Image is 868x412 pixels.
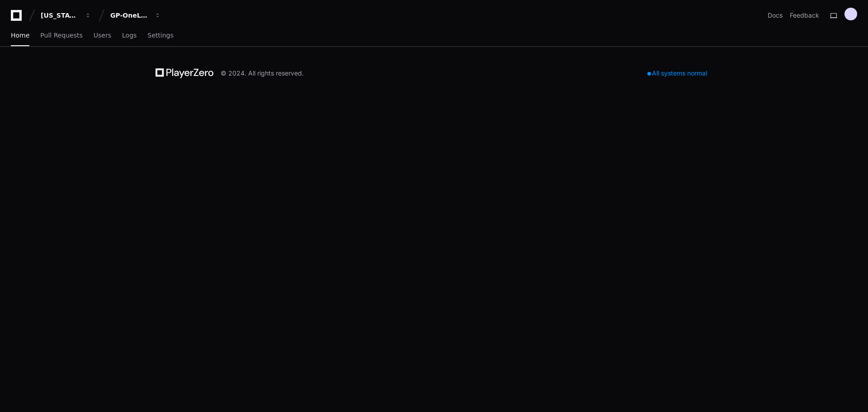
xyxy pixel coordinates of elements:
[11,33,29,38] span: Home
[122,33,137,38] span: Logs
[221,69,304,78] div: © 2024. All rights reserved.
[147,25,173,46] a: Settings
[94,25,111,46] a: Users
[790,11,819,20] button: Feedback
[147,33,173,38] span: Settings
[768,11,783,20] a: Docs
[40,25,82,46] a: Pull Requests
[122,25,137,46] a: Logs
[107,7,165,24] button: GP-OneLisa
[40,33,82,38] span: Pull Requests
[37,7,95,24] button: [US_STATE] Pacific
[41,11,80,20] div: [US_STATE] Pacific
[642,67,712,80] div: All systems normal
[11,25,29,46] a: Home
[110,11,149,20] div: GP-OneLisa
[94,33,111,38] span: Users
